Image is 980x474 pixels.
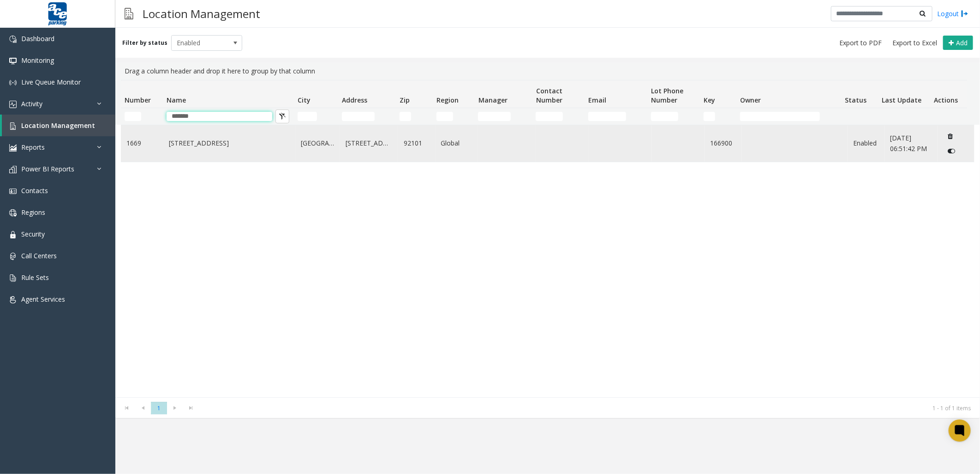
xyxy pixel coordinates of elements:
[740,112,820,121] input: Owner Filter
[588,96,606,104] span: Email
[647,108,700,125] td: Lot Phone Number Filter
[9,166,17,173] img: 'icon'
[21,78,81,86] span: Live Queue Monitor
[138,2,265,25] h3: Location Management
[125,2,133,25] img: pageIcon
[441,138,472,148] a: Global
[930,108,967,125] td: Actions Filter
[841,108,878,125] td: Status Filter
[943,36,973,50] button: Add
[651,112,678,121] input: Lot Phone Number Filter
[9,274,17,282] img: 'icon'
[9,253,17,260] img: 'icon'
[700,108,736,125] td: Key Filter
[585,108,647,125] td: Email Filter
[2,115,115,136] a: Location Management
[9,101,17,108] img: 'icon'
[21,251,57,260] span: Call Centers
[151,402,167,414] span: Page 1
[21,273,49,282] span: Rule Sets
[841,80,878,108] th: Status
[943,129,958,144] button: Delete
[115,80,980,397] div: Data table
[205,404,971,412] kendo-pager-info: 1 - 1 of 1 items
[853,138,879,148] a: Enabled
[125,112,141,121] input: Number Filter
[21,208,45,217] span: Regions
[21,34,54,43] span: Dashboard
[532,108,585,125] td: Contact Number Filter
[125,96,151,104] span: Number
[704,96,715,104] span: Key
[433,108,475,125] td: Region Filter
[167,96,186,104] span: Name
[121,108,163,125] td: Number Filter
[298,112,317,121] input: City Filter
[889,36,941,49] button: Export to Excel
[536,86,562,104] span: Contact Number
[342,96,368,104] span: Address
[892,38,937,48] span: Export to Excel
[890,133,932,154] a: [DATE] 06:51:42 PM
[930,80,967,108] th: Actions
[882,96,921,104] span: Last Update
[400,112,411,121] input: Zip Filter
[342,112,374,121] input: Address Filter
[741,96,761,104] span: Owner
[474,108,532,125] td: Manager Filter
[338,108,396,125] td: Address Filter
[9,144,17,152] img: 'icon'
[167,112,272,121] input: Name Filter
[943,144,960,158] button: Disable
[890,134,927,152] span: [DATE] 06:51:42 PM
[172,36,228,50] span: Enabled
[21,295,65,304] span: Agent Services
[404,138,430,148] a: 92101
[298,96,311,104] span: City
[956,38,968,47] span: Add
[9,188,17,195] img: 'icon'
[9,231,17,238] img: 'icon'
[126,138,158,148] a: 1669
[9,122,17,130] img: 'icon'
[169,138,290,148] a: [STREET_ADDRESS]
[436,112,453,121] input: Region Filter
[704,112,715,121] input: Key Filter
[9,57,17,65] img: 'icon'
[937,9,968,18] a: Logout
[21,56,54,65] span: Monitoring
[163,108,294,125] td: Name Filter
[294,108,339,125] td: City Filter
[9,296,17,304] img: 'icon'
[711,138,736,148] a: 166900
[961,9,968,18] img: logout
[588,112,626,121] input: Email Filter
[9,209,17,217] img: 'icon'
[651,86,684,104] span: Lot Phone Number
[736,108,841,125] td: Owner Filter
[21,121,95,130] span: Location Management
[21,230,45,238] span: Security
[9,79,17,86] img: 'icon'
[121,62,974,80] div: Drag a column header and drop it here to group by that column
[122,39,167,47] label: Filter by status
[21,143,45,152] span: Reports
[301,138,335,148] a: [GEOGRAPHIC_DATA]
[436,96,459,104] span: Region
[478,96,508,104] span: Manager
[346,138,393,148] a: [STREET_ADDRESS]
[21,164,74,173] span: Power BI Reports
[839,38,882,48] span: Export to PDF
[878,108,931,125] td: Last Update Filter
[396,108,432,125] td: Zip Filter
[21,186,48,195] span: Contacts
[275,109,289,123] button: Clear
[478,112,510,121] input: Manager Filter
[9,36,17,43] img: 'icon'
[836,36,885,49] button: Export to PDF
[21,99,42,108] span: Activity
[400,96,410,104] span: Zip
[536,112,563,121] input: Contact Number Filter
